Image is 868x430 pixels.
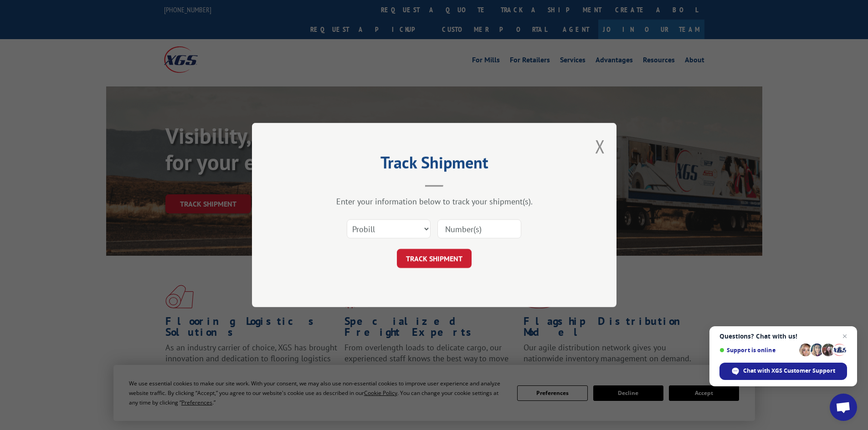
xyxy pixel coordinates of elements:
[298,156,571,173] h2: Track Shipment
[719,363,847,380] div: Chat with XGS Customer Support
[437,219,521,238] input: Number(s)
[839,331,850,342] span: Close chat
[595,134,605,158] button: Close modal
[397,249,472,268] button: TRACK SHIPMENT
[830,394,857,421] div: Open chat
[743,367,835,375] span: Chat with XGS Customer Support
[719,347,796,354] span: Support is online
[298,196,571,207] div: Enter your information below to track your shipment(s).
[719,333,847,340] span: Questions? Chat with us!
